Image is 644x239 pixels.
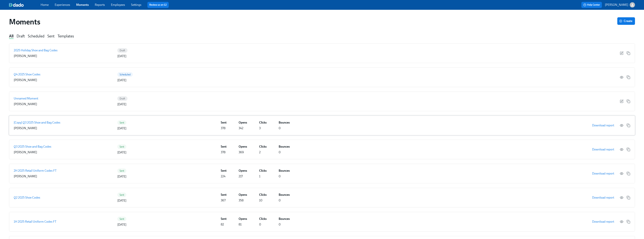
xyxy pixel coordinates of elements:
p: 367 [221,198,226,203]
p: [PERSON_NAME] [14,174,37,178]
p: [DATE] [117,199,126,203]
span: Sent [117,169,127,172]
p: 1H 2025 Retail Uniform Codes FT [14,220,56,224]
a: [Copy] Q3 2025 Shoe and Bag Codes[PERSON_NAME]Sent[DATE]Sent378Opens342Clicks3Bounces0Download re... [9,116,635,135]
span: Sent [117,193,127,196]
p: 82 [221,222,224,227]
button: All [9,34,14,39]
a: dado [9,3,41,7]
p: [DATE] [117,102,126,106]
h6: Bounces [279,217,290,221]
button: View [620,196,624,200]
img: dado [9,3,24,7]
span: Create [620,19,632,23]
a: Moments [76,3,89,7]
button: Download report [589,122,617,129]
button: Create [617,17,635,25]
p: [PERSON_NAME] [605,3,628,7]
p: Q2 2025 Shoe Codes [14,196,40,200]
span: Help Center [583,3,600,7]
p: [DATE] [117,223,126,227]
p: 0 [279,126,281,130]
span: Sent [117,145,127,148]
h6: Bounces [279,169,290,173]
a: Q2 2025 Shoe CodesSent[DATE]Sent367Opens358Clicks10Bounces0Download report [9,188,635,207]
button: View [620,220,624,224]
h6: Sent [221,145,227,149]
span: Draft [117,97,127,100]
p: 217 [239,174,243,178]
span: Scheduled [117,73,133,76]
p: [PERSON_NAME] [14,126,37,130]
a: Settings [131,3,141,7]
button: Duplicate [627,220,630,224]
p: [PERSON_NAME] [14,78,37,82]
button: Download report [589,194,617,201]
p: 0 [259,222,261,227]
button: View [620,172,624,175]
p: 342 [239,126,243,130]
h6: Sent [221,121,227,125]
h6: Clicks [259,121,267,125]
div: Scheduled [28,34,44,39]
span: Sent [117,218,127,220]
p: 224 [221,174,225,178]
button: View [620,75,624,79]
p: 369 [239,150,244,154]
button: Sent [47,34,55,39]
h6: Clicks [259,193,267,197]
p: 1 [259,174,260,178]
span: Download report [592,148,614,151]
p: [DATE] [117,54,126,58]
span: Download report [592,124,614,127]
span: Download report [592,172,614,175]
h6: Sent [221,217,227,221]
h6: Clicks [259,217,267,221]
a: Unnamed Moment[PERSON_NAME]Draft[DATE] [9,92,635,111]
p: [DATE] [117,78,126,82]
p: 0 [279,150,281,154]
a: 1H 2025 Retail Uniform Codes FTSent[DATE]Sent82Opens81Clicks0Bounces0Download report [9,212,635,231]
p: 3 [259,126,261,130]
p: 10 [259,198,262,203]
a: Q3 2025 Shoe and Bag Codes[PERSON_NAME]Sent[DATE]Sent378Opens369Clicks2Bounces0Download report [9,140,635,159]
h6: Opens [239,121,247,125]
p: [DATE] [117,175,126,179]
button: Download report [589,218,617,225]
p: [PERSON_NAME] [14,150,37,154]
button: View [620,148,624,151]
h1: Moments [9,17,40,26]
button: View [620,124,624,127]
p: [PERSON_NAME] [14,102,37,106]
a: 2025 Holiday Shoe and Bag Codes[PERSON_NAME]Draft[DATE] [9,43,635,63]
a: Experiences [55,3,70,7]
h6: Clicks [259,169,267,173]
span: Download report [592,220,614,224]
p: [DATE] [117,126,126,131]
span: Draft [117,49,127,52]
button: Review us on G2 [147,2,169,8]
p: 378 [221,126,225,130]
a: Q4 2025 Shoe Codes[PERSON_NAME]Scheduled[DATE] [9,68,635,87]
p: 358 [239,198,243,203]
h6: Opens [239,169,247,173]
h6: Sent [221,193,227,197]
p: Q4 2025 Shoe Codes [14,72,40,77]
button: Edit [620,51,624,55]
h6: Opens [239,145,247,149]
button: Edit [620,99,624,103]
a: Employees [111,3,125,7]
a: Review us on G2 [149,3,167,7]
button: Duplicate [627,124,630,127]
p: 81 [239,222,242,227]
button: Duplicate [627,99,630,103]
p: [PERSON_NAME] [14,54,37,58]
div: Templates [58,34,74,39]
button: Duplicate [627,196,630,200]
button: [PERSON_NAME] [605,2,635,8]
p: Q3 2025 Shoe and Bag Codes [14,145,51,149]
span: Download report [592,196,614,200]
button: Download report [589,170,617,177]
button: Duplicate [627,148,630,151]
